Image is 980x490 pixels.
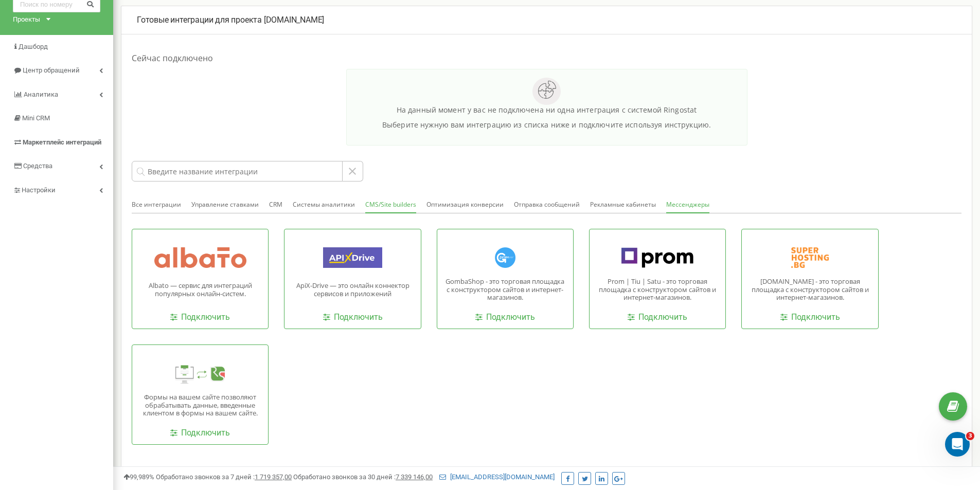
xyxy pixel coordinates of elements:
[132,52,961,64] h1: Сейчас подключено
[945,432,970,457] iframe: Intercom live chat
[347,120,747,130] p: Выберите нужную вам интеграцию из списка ниже и подключите используя инструкцию.
[23,162,52,170] span: Средства
[293,473,433,481] span: Обработано звонков за 30 дней :
[132,161,343,182] input: Введите название интеграции
[23,138,101,146] span: Маркетплейс интеграций
[666,197,709,213] button: Мессенджеры
[19,43,48,50] span: Дашборд
[140,393,260,418] p: Формы на вашем сайте позволяют обрабатывать данные, введенные клиентом в формы на вашем сайте.
[597,278,718,302] p: Prom | Tiu | Satu - это торговая площадка с конструктором сайтов и интернет-магазинов.
[137,14,956,26] p: [DOMAIN_NAME]
[292,282,413,298] p: ApiX-Drive — это онлайн коннектор сервисов и приложений
[13,15,40,25] div: Проекты
[475,312,535,323] a: Подключить
[191,197,259,212] button: Управление ставками
[293,197,355,212] button: Системы аналитики
[170,312,230,323] a: Подключить
[445,278,565,302] p: GombaShop - это торговая площадка с конструктором сайтов и интернет-магазинов.
[137,15,262,25] span: Готовые интеграции для проекта
[123,473,154,481] span: 99,989%
[396,473,433,481] u: 7 339 146,00
[439,473,555,481] a: [EMAIL_ADDRESS][DOMAIN_NAME]
[780,312,840,323] a: Подключить
[323,312,383,323] a: Подключить
[170,427,230,439] a: Подключить
[24,90,58,98] span: Аналитика
[255,473,292,481] u: 1 719 357,00
[347,105,747,115] p: На данный момент у вас не подключена ни одна интеграция с системой Ringostat
[514,197,580,212] button: Отправка сообщений
[132,197,181,212] button: Все интеграции
[628,312,687,323] a: Подключить
[590,197,656,212] button: Рекламные кабинеты
[750,278,870,302] p: [DOMAIN_NAME] - это торговая площадка с конструктором сайтов и интернет-магазинов.
[22,186,56,194] span: Настройки
[269,197,282,212] button: CRM
[365,197,416,213] button: CMS/Site builders
[966,432,974,440] span: 3
[156,473,292,481] span: Обработано звонков за 7 дней :
[140,282,260,298] p: Albato — сервис для интеграций популярных онлайн-систем.
[426,197,504,212] button: Оптимизация конверсии
[23,66,80,74] span: Центр обращений
[22,114,50,122] span: Mini CRM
